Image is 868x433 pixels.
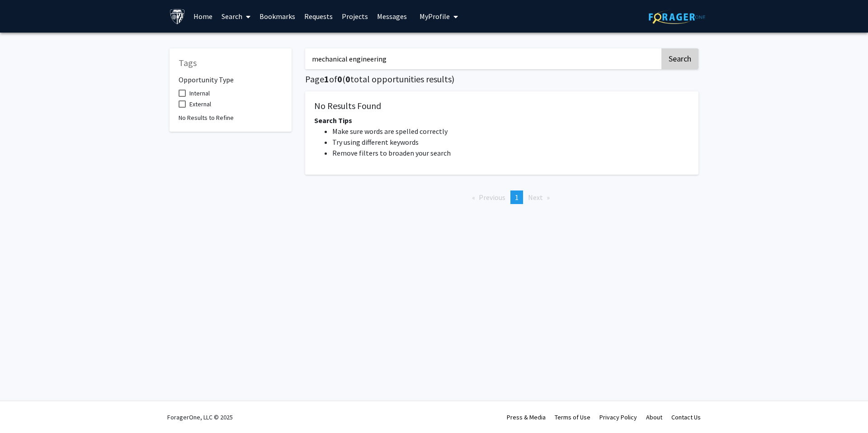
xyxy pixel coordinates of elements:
h6: Opportunity Type [179,68,283,84]
a: Privacy Policy [599,413,637,421]
li: Try using different keywords [332,137,689,148]
span: My Profile [420,12,450,21]
h5: Tags [179,57,283,68]
li: Make sure words are spelled correctly [332,126,689,137]
div: ForagerOne, LLC © 2025 [167,401,233,433]
h5: Page of ( total opportunities results) [305,74,698,85]
input: Search Keywords [305,48,660,69]
img: Johns Hopkins University Logo [170,9,185,24]
span: Next [528,193,543,202]
span: No Results to Refine [179,114,234,122]
a: Messages [373,0,411,32]
a: Contact Us [671,413,701,421]
a: Terms of Use [555,413,590,421]
a: About [646,413,662,421]
a: Requests [300,0,337,32]
h5: No Results Found [314,100,689,111]
span: 1 [515,193,519,202]
ul: Pagination [305,190,698,204]
button: Search [661,48,698,69]
span: Search Tips [314,116,352,125]
a: Press & Media [507,413,546,421]
span: Internal [189,88,210,99]
a: Bookmarks [255,0,300,32]
span: 0 [337,73,342,85]
a: Projects [337,0,373,32]
span: 0 [345,73,350,85]
img: ForagerOne Logo [649,10,705,24]
span: 1 [324,73,329,85]
iframe: Chat [7,392,38,426]
span: Previous [479,193,505,202]
a: Home [189,0,217,32]
li: Remove filters to broaden your search [332,148,689,158]
span: External [189,99,211,109]
a: Search [217,0,255,32]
